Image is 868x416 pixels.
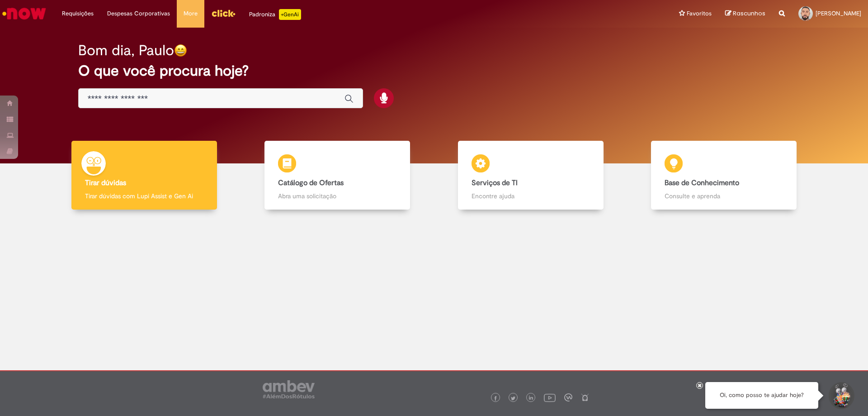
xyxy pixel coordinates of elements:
a: Catálogo de Ofertas Abra uma solicitação [241,141,434,210]
a: Rascunhos [725,10,765,18]
a: Tirar dúvidas Tirar dúvidas com Lupi Assist e Gen Ai [47,141,241,210]
span: Despesas Corporativas [107,9,170,18]
span: Favoritos [687,9,712,18]
img: logo_footer_ambev_rotulo_gray.png [263,380,315,398]
img: click_logo_yellow_360x200.png [211,6,236,20]
h2: Bom dia, Paulo [78,43,174,58]
img: logo_footer_workplace.png [564,393,572,402]
img: happy-face.png [174,44,187,57]
img: logo_footer_linkedin.png [529,396,533,401]
span: Requisições [62,9,94,18]
img: logo_footer_youtube.png [544,392,556,403]
p: +GenAi [279,9,301,20]
img: logo_footer_facebook.png [493,396,498,401]
img: ServiceNow [1,5,47,23]
div: Padroniza [249,9,301,20]
span: More [184,9,198,18]
p: Encontre ajuda [472,191,590,201]
a: Base de Conhecimento Consulte e aprenda [627,141,821,210]
p: Abra uma solicitação [278,191,396,201]
b: Catálogo de Ofertas [278,178,344,187]
b: Tirar dúvidas [85,178,126,187]
a: Serviços de TI Encontre ajuda [434,141,627,210]
b: Serviços de TI [472,178,518,187]
p: Consulte e aprenda [665,191,783,201]
button: Iniciar Conversa de Suporte [827,382,854,409]
div: Oi, como posso te ajudar hoje? [705,382,818,409]
span: [PERSON_NAME] [816,10,861,17]
span: Rascunhos [733,9,765,18]
b: Base de Conhecimento [665,178,739,187]
p: Tirar dúvidas com Lupi Assist e Gen Ai [85,191,203,201]
img: logo_footer_twitter.png [511,396,515,401]
h2: O que você procura hoje? [78,63,790,79]
img: logo_footer_naosei.png [581,393,589,402]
